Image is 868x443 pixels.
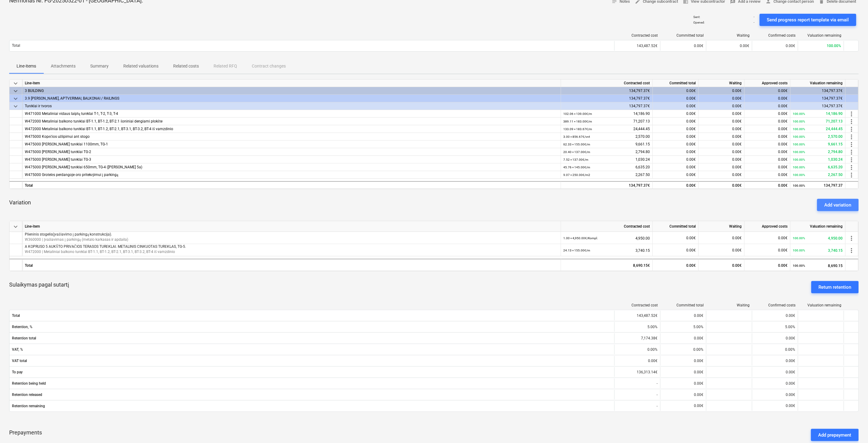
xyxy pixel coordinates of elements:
div: 0.00€ [653,87,699,95]
p: W472000 | Metaliniai balkono turėklai BT-1.1, BT-1.2, BT-2.1, BT-3.1, BT-3.2, BT-4 iš vamzdinio [25,249,558,254]
span: Retention total [12,336,612,340]
span: more_vert [848,164,855,171]
small: 100.00% [793,236,805,240]
div: 0.00€ [660,390,706,400]
span: more_vert [848,126,855,133]
div: 9,661.15 [793,141,843,148]
div: 134,797.37€ [561,87,653,95]
div: Waiting [699,221,745,232]
div: 0.00€ [614,356,660,366]
div: 0.00€ [660,333,706,343]
div: 134,797.37€ [561,181,653,189]
span: 0.00€ [732,127,742,131]
p: Related valuations [123,63,158,69]
small: 102.06 × 139.00€ / m [564,112,592,115]
small: 100.00% [793,112,805,115]
span: 0.00€ [778,142,788,146]
div: Valuation remaining [801,303,842,307]
span: 0.00€ [778,119,788,123]
span: Retention, % [12,325,612,329]
div: 0.00€ [745,95,791,102]
div: 9,661.15 [564,141,650,148]
div: - [614,390,660,400]
p: Summary [90,63,109,69]
p: Related costs [173,63,199,69]
span: 0.00€ [687,142,696,146]
span: 0.00€ [687,150,696,154]
div: 2,267.50 [793,171,843,179]
small: 7.52 × 137.00€ / m [564,158,589,161]
span: 0.00€ [778,157,788,162]
div: 134,797.37€ [561,95,653,102]
span: 0.00€ [732,165,742,169]
span: keyboard_arrow_down [12,95,19,102]
div: 0.00€ [699,87,745,95]
div: 4,950.00 [564,232,650,244]
small: 1.00 × 4,950.00€ / Kompl. [564,236,598,240]
small: 100.00% [793,135,805,138]
div: 143,487.52€ [614,311,660,320]
div: Return retention [819,283,851,291]
div: Total [22,181,561,189]
div: 0.00€ [745,102,791,110]
span: 0.00€ [778,165,788,169]
div: 0.00€ [653,102,699,110]
div: 0.00€ [752,333,798,343]
div: 0.00€ [699,102,745,110]
p: Line-items [17,63,36,69]
span: Total [12,313,612,318]
div: 134,797.37 [793,182,843,189]
div: 0.00€ [653,259,699,271]
div: W475000 [PERSON_NAME] turėklai TG-3 [25,156,558,163]
div: 8,690.15€ [561,259,653,271]
div: Contracted cost [617,303,658,307]
div: 2,267.50 [564,171,650,179]
span: 0.00€ [778,134,788,139]
div: 0.00€ [699,95,745,102]
span: 0.00€ [687,173,696,177]
p: Sulaikymas pagal sutartį [9,281,69,293]
div: 143,487.52€ [614,41,660,51]
small: 3.00 × 856.67€ / vnt [564,135,590,138]
div: 24,444.45 [793,125,843,133]
small: 100.00% [793,143,805,146]
span: more_vert [848,133,855,141]
small: 100.00% [793,120,805,123]
div: 4,950.00 [793,232,843,244]
div: 3,740.15 [564,244,650,257]
p: - [754,20,755,24]
p: Sent : [694,15,700,19]
p: Attachments [51,63,76,69]
div: 1,030.24 [564,156,650,163]
button: Add variation [817,199,859,211]
span: keyboard_arrow_down [12,87,19,95]
div: 0.00€ [699,181,745,189]
p: W360000 | Įvažiavimas į parkingą (metalo karkasas ir apdaila) [25,237,558,242]
small: 9.07 × 250.00€ / m2 [564,173,590,177]
div: 2,570.00 [564,133,650,141]
span: 0.00€ [687,165,696,169]
div: Committed total [653,221,699,232]
span: 0.00€ [786,44,795,48]
span: 0.00€ [732,236,742,240]
div: W475000 Grotelės perdangoje oro pritekėjimui į parkingą [25,171,558,179]
div: W475000 Kopėčios užlipimui ant stogo [25,133,558,141]
div: 134,797.37€ [791,87,846,95]
div: 3 BUILDING [25,87,558,95]
span: more_vert [848,171,855,179]
small: 20.40 × 137.00€ / m [564,150,590,154]
div: 71,207.13 [564,118,650,125]
span: 0.00€ [687,127,696,131]
div: 0.00€ [660,311,706,320]
p: Opened : [694,20,705,24]
span: keyboard_arrow_down [12,103,19,110]
span: 0.00€ [687,112,696,116]
p: A KOPRUSO 5 AUKŠTO PRIVAČIOS TERASOS TURĖKLAI. METALINIS CINKUOTAS TURĖKLAS, TG-5. [25,244,558,249]
div: 3.9 [PERSON_NAME], APTVĖRIMAI, BALKONAI / RAILINGS [25,95,558,102]
div: 6,635.20 [793,163,843,171]
button: Add prepayment [811,429,859,441]
span: VAT total [12,359,612,363]
span: more_vert [848,141,855,148]
div: Contracted cost [561,79,653,87]
div: Approved costs [745,79,791,87]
